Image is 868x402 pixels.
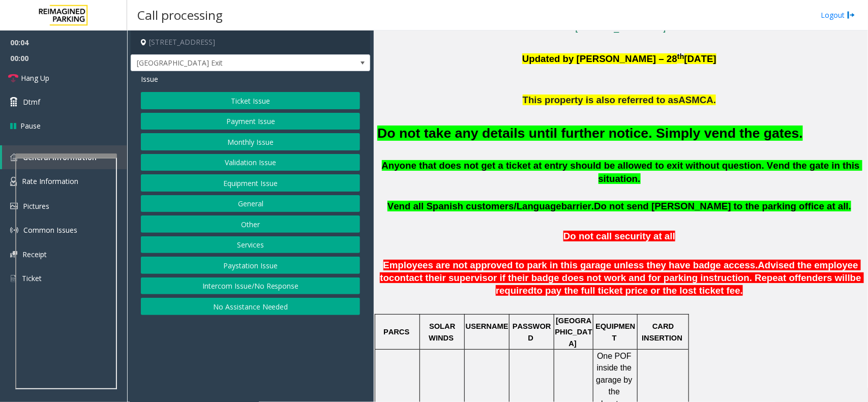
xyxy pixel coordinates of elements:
span: This property is also referred to as [523,95,679,105]
button: Paystation Issue [141,257,360,274]
span: Do not call security at all [563,231,675,241]
span: Issue [141,74,158,84]
span: USERNAME [466,322,508,330]
font: Do not take any details until further notice. Simply vend the gates. [377,126,803,141]
button: Intercom Issue/No Response [141,277,360,295]
span: [GEOGRAPHIC_DATA] [555,317,592,348]
button: Payment Issue [141,113,360,130]
button: General [141,195,360,212]
span: Pause [20,120,41,131]
button: No Assistance Needed [141,298,360,315]
span: barrier. [561,201,594,211]
button: Ticket Issue [141,92,360,109]
span: EQUIPMENT [595,322,635,342]
a: Logout [821,10,855,20]
span: Dtmf [23,97,40,107]
img: 'icon' [10,177,17,186]
button: Equipment Issue [141,174,360,192]
button: Monthly Issue [141,133,360,150]
img: logout [847,10,855,20]
span: Updated by [PERSON_NAME] – 28 [522,53,677,64]
span: CARD INSERTION [642,322,682,342]
button: Validation Issue [141,154,360,171]
span: [DATE] [684,53,716,64]
span: [GEOGRAPHIC_DATA] Exit [131,55,322,71]
span: th [677,52,684,60]
span: Employees are not approved to park in this garage unless they have badge access. [383,260,758,270]
span: to pay the full ticket price or the lost ticket fee. [534,285,743,296]
span: PARCS [383,328,409,336]
span: Do not send [PERSON_NAME] to the parking office at all. [594,201,851,211]
button: Other [141,215,360,233]
span: General Information [23,152,97,162]
span: PASSWORD [513,322,551,342]
span: Advised the employee to [380,260,861,283]
h3: Call processing [132,3,228,27]
img: 'icon' [10,251,17,258]
span: contact their supervisor if their badge does not work and for parking instruction. Repeat offende... [389,272,850,283]
img: 'icon' [10,226,18,234]
img: 'icon' [10,153,18,161]
button: Services [141,236,360,254]
span: ASMCA. [679,95,716,105]
span: Hang Up [21,73,49,83]
span: Anyone that does not get a ticket at entry should be allowed to exit without question. Vend the g... [382,160,862,184]
img: 'icon' [10,203,18,209]
a: General Information [2,145,127,169]
span: SOLAR WINDS [429,322,457,342]
h4: [STREET_ADDRESS] [131,30,370,54]
img: 'icon' [10,274,17,283]
span: Vend all Spanish customers/Language [387,201,561,211]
